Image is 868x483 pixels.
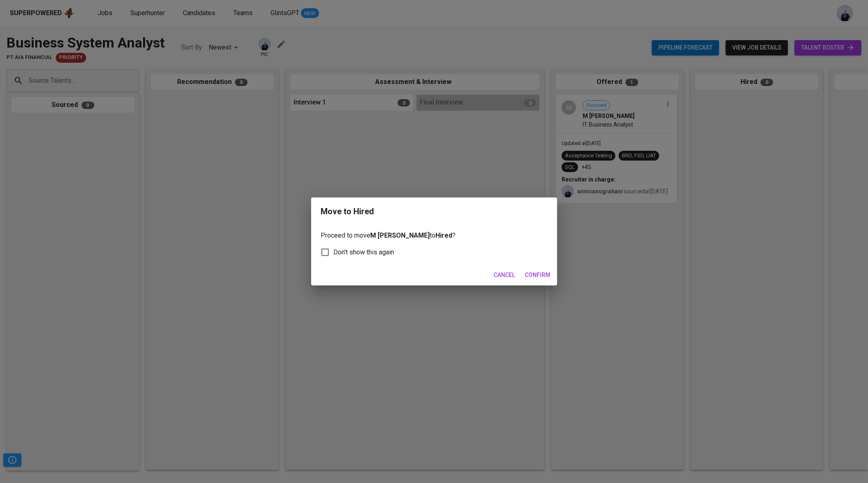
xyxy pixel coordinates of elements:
[522,268,554,283] button: Confirm
[321,206,374,218] div: Move to Hired
[321,231,547,240] p: Proceed to move to ?
[491,268,519,283] button: Cancel
[494,270,515,280] span: Cancel
[436,231,453,239] b: Hired
[371,231,430,239] b: M [PERSON_NAME]
[525,270,551,280] span: Confirm
[334,247,394,257] span: Don't show this again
